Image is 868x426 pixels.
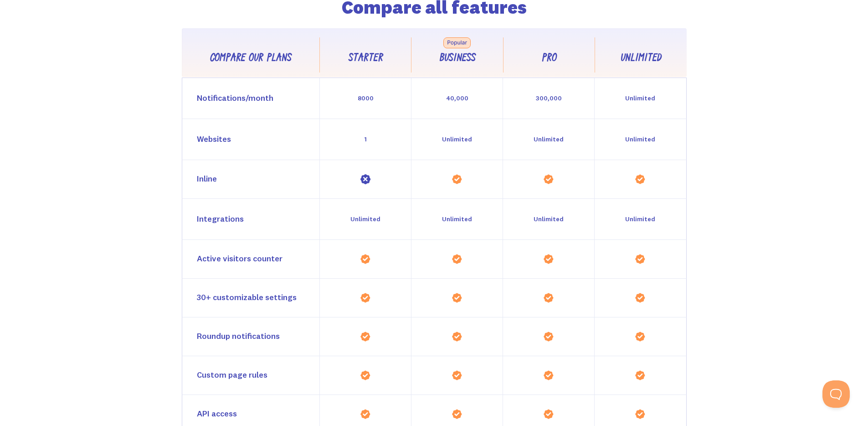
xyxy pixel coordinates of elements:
div: Roundup notifications [197,330,280,343]
div: Unlimited [442,133,472,146]
div: Custom page rules [197,369,267,382]
div: 8000 [358,92,374,105]
div: Pro [541,52,556,65]
div: 300,000 [536,92,562,105]
div: Integrations [197,213,244,226]
div: Active visitors counter [197,252,282,265]
div: 30+ customizable settings [197,291,297,304]
div: Unlimited [534,213,564,226]
div: Notifications/month [197,92,273,105]
div: Unlimited [350,213,380,226]
div: Unlimited [625,133,655,146]
div: Unlimited [625,92,655,105]
div: API access [197,407,237,421]
iframe: Toggle Customer Support [822,380,850,408]
div: Starter [348,52,383,65]
div: Compare our plans [210,52,291,65]
div: Unlimited [625,213,655,226]
div: Unlimited [442,213,472,226]
div: Websites [197,133,231,146]
div: Unlimited [534,133,564,146]
div: Unlimited [620,52,661,65]
div: 40,000 [446,92,468,105]
div: Inline [197,172,217,186]
div: 1 [364,133,367,146]
div: Business [439,52,475,65]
